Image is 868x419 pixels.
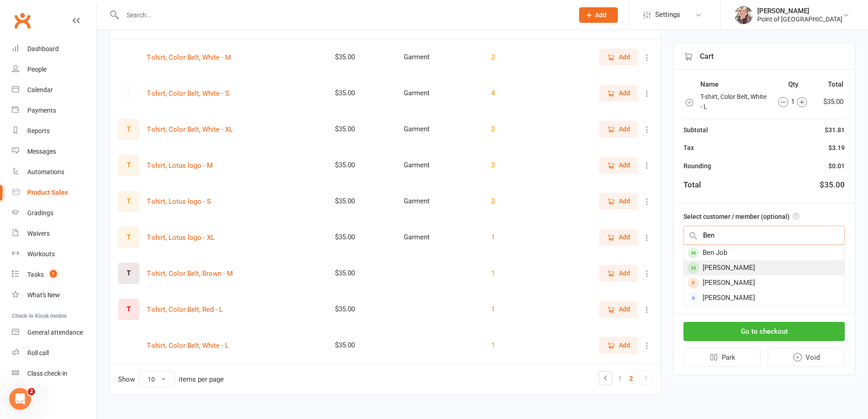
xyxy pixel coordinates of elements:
div: Set product image [118,335,139,356]
button: Add [599,121,638,137]
a: General attendance kiosk mode [12,322,96,343]
div: $35.00 [335,125,387,133]
div: $35.00 [335,89,387,97]
a: Product Sales [12,182,96,203]
div: Tasks [27,271,44,278]
div: Calendar [27,86,53,93]
td: T-shirt, Color Belt, White - L [700,91,769,113]
span: Add [619,232,630,242]
input: Search by name or scan member number [683,226,845,245]
button: T-shirt, Color Belt, White - S [147,88,229,99]
a: Reports [12,121,96,141]
div: Garment [404,53,475,61]
div: Point of [GEOGRAPHIC_DATA] [757,15,842,23]
div: Product Sales [27,189,68,196]
button: Add [599,49,638,65]
div: Workouts [27,250,55,258]
div: Show [118,371,224,388]
iframe: Intercom live chat [9,388,31,410]
div: Roll call [27,349,49,357]
a: Dashboard [12,39,96,59]
button: Add [599,301,638,317]
img: thumb_image1684198901.png [734,6,753,24]
div: Garment [404,161,475,169]
div: Set product image [118,263,139,284]
div: What's New [27,291,60,299]
div: General attendance [27,329,83,336]
a: 2 [626,372,637,385]
button: T-shirt, Color Belt, White - L [147,340,229,351]
a: Automations [12,162,96,182]
div: 1 [491,269,535,277]
div: Garment [404,89,475,97]
div: Total [683,179,701,191]
button: T-shirt, Color Belt, White - M [147,52,231,63]
div: $35.00 [335,161,387,169]
div: Set product image [118,227,139,248]
span: Add [619,88,630,98]
div: [PERSON_NAME] [684,275,844,290]
div: $31.81 [825,125,845,135]
div: Class check-in [27,370,67,377]
div: Set product image [118,47,139,68]
div: Waivers [27,230,50,237]
div: Messages [27,148,56,155]
div: Automations [27,168,64,176]
span: Add [619,160,630,170]
th: Name [700,78,769,90]
div: 2 [491,125,535,133]
a: People [12,59,96,80]
div: $35.00 [335,197,387,205]
div: Tax [683,143,694,153]
button: Add [599,157,638,173]
button: Void [768,348,845,367]
div: $0.01 [828,161,845,171]
label: Select customer / member (optional) [683,212,799,222]
th: Total [817,78,844,90]
a: Waivers [12,223,96,244]
div: Payments [27,107,56,114]
div: Ben Job [684,245,844,260]
div: 1 [491,233,535,241]
span: 2 [28,388,35,395]
div: Dashboard [27,45,59,52]
div: $35.00 [335,341,387,349]
button: T-shirt, Lotus logo - XL [147,232,215,243]
a: Clubworx [11,9,34,32]
div: $35.00 [335,305,387,313]
button: Add [599,193,638,209]
a: Workouts [12,244,96,264]
span: Add [619,124,630,134]
a: Tasks 1 [12,264,96,285]
div: Set product image [118,191,139,212]
button: Add [579,7,618,23]
div: $35.00 [335,53,387,61]
a: What's New [12,285,96,305]
button: T-shirt, Color Belt, Brown - M [147,268,233,279]
button: T-shirt, Lotus logo - S [147,196,211,207]
div: Subtotal [683,125,708,135]
a: Payments [12,100,96,121]
button: Park [683,348,760,367]
span: Add [595,11,606,19]
div: Garment [404,197,475,205]
a: Calendar [12,80,96,100]
div: Set product image [118,83,139,104]
div: 1 [770,96,815,107]
a: Messages [12,141,96,162]
div: Garment [404,233,475,241]
div: $35.00 [335,269,387,277]
span: 1 [50,270,57,278]
div: 1 [491,341,535,349]
div: [PERSON_NAME] [684,260,844,275]
button: Add [599,265,638,281]
button: T-shirt, Color Belt, White - XL [147,124,233,135]
div: [PERSON_NAME] [684,290,844,305]
button: Go to checkout [683,322,845,341]
div: [PERSON_NAME] [757,7,842,15]
td: $35.00 [817,91,844,113]
button: Add [599,337,638,353]
div: Rounding [683,161,711,171]
button: T-shirt, Lotus logo - M [147,160,213,171]
a: Class kiosk mode [12,363,96,384]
